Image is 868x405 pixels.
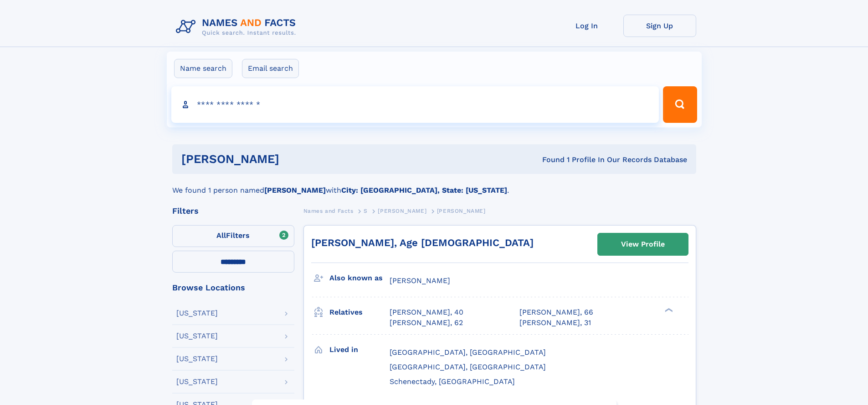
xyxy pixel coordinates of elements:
[172,15,303,39] img: Logo Names and Facts
[172,174,696,196] div: We found 1 person named with .
[172,284,294,292] div: Browse Locations
[172,225,294,247] label: Filters
[390,276,450,285] span: [PERSON_NAME]
[378,208,426,214] span: [PERSON_NAME]
[329,270,390,286] h3: Also known as
[364,205,368,216] a: S
[216,231,226,240] span: All
[311,237,534,248] a: [PERSON_NAME], Age [DEMOGRAPHIC_DATA]
[390,377,515,386] span: Schenectady, [GEOGRAPHIC_DATA]
[411,155,687,165] div: Found 1 Profile In Our Records Database
[176,310,218,317] div: [US_STATE]
[242,59,299,78] label: Email search
[390,363,546,371] span: [GEOGRAPHIC_DATA], [GEOGRAPHIC_DATA]
[341,186,507,195] b: City: [GEOGRAPHIC_DATA], State: [US_STATE]
[437,208,486,214] span: [PERSON_NAME]
[176,378,218,385] div: [US_STATE]
[264,186,326,195] b: [PERSON_NAME]
[176,332,218,340] div: [US_STATE]
[519,318,591,328] a: [PERSON_NAME], 31
[390,348,546,357] span: [GEOGRAPHIC_DATA], [GEOGRAPHIC_DATA]
[621,234,665,255] div: View Profile
[598,233,688,255] a: View Profile
[174,59,232,78] label: Name search
[663,307,673,313] div: ❯
[663,86,697,123] button: Search Button
[390,318,463,328] a: [PERSON_NAME], 62
[329,342,390,358] h3: Lived in
[364,208,368,214] span: S
[176,355,218,363] div: [US_STATE]
[329,305,390,320] h3: Relatives
[172,207,294,215] div: Filters
[378,205,426,216] a: [PERSON_NAME]
[623,15,696,37] a: Sign Up
[519,307,593,317] a: [PERSON_NAME], 66
[390,307,463,317] a: [PERSON_NAME], 40
[181,153,411,165] h1: [PERSON_NAME]
[550,15,623,37] a: Log In
[303,205,354,216] a: Names and Facts
[171,86,659,123] input: search input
